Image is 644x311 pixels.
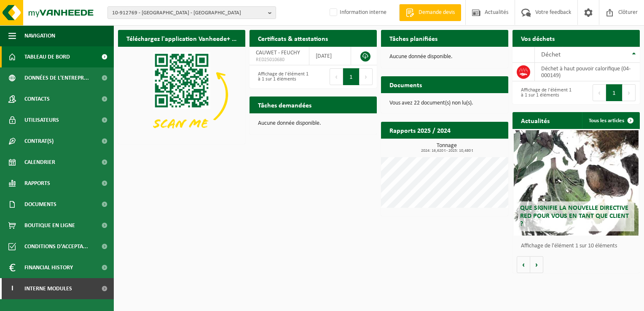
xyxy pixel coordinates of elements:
p: Affichage de l'élément 1 sur 10 éléments [521,243,636,249]
span: Documents [24,194,56,215]
span: Calendrier [24,152,55,173]
button: Volgende [530,256,543,273]
span: Boutique en ligne [24,215,75,236]
a: Que signifie la nouvelle directive RED pour vous en tant que client ? [514,130,639,236]
span: Interne modules [24,278,72,299]
h2: Documents [381,76,430,93]
span: Demande devis [416,8,457,17]
span: Contacts [24,88,50,110]
img: Download de VHEPlus App [118,47,245,142]
button: Previous [330,68,343,85]
span: Rapports [24,173,50,194]
button: Vorige [517,256,530,273]
label: Information interne [328,6,386,19]
button: 1 [343,68,360,85]
h2: Certificats & attestations [250,30,336,46]
span: Que signifie la nouvelle directive RED pour vous en tant que client ? [520,205,629,228]
p: Aucune donnée disponible. [389,54,500,60]
span: 2024: 16,620 t - 2025: 10,480 t [385,149,508,153]
h2: Tâches demandées [250,97,320,113]
span: 10-912769 - [GEOGRAPHIC_DATA] - [GEOGRAPHIC_DATA] [112,7,265,19]
div: Affichage de l'élément 1 à 1 sur 1 éléments [254,67,309,86]
span: Données de l'entrepr... [24,67,89,88]
span: Déchet [541,51,561,58]
span: Financial History [24,257,73,278]
button: Next [623,84,636,101]
button: Previous [593,84,606,101]
span: Tableau de bord [24,46,70,67]
div: Affichage de l'élément 1 à 1 sur 1 éléments [517,83,572,102]
span: Utilisateurs [24,110,59,131]
h2: Vos déchets [513,30,563,46]
td: [DATE] [309,47,351,65]
p: Vous avez 22 document(s) non lu(s). [389,100,500,106]
span: I [8,278,16,299]
h2: Actualités [513,112,558,129]
a: Tous les articles [582,112,639,129]
h3: Tonnage [385,143,508,153]
span: Conditions d'accepta... [24,236,88,257]
h2: Téléchargez l'application Vanheede+ maintenant! [118,30,245,46]
button: Next [360,68,373,85]
h2: Rapports 2025 / 2024 [381,122,459,138]
a: Consulter les rapports [435,138,507,155]
h2: Tâches planifiées [381,30,446,46]
span: Contrat(s) [24,131,54,152]
button: 1 [606,84,623,101]
span: CAUWET - FEUCHY [256,50,300,56]
button: 10-912769 - [GEOGRAPHIC_DATA] - [GEOGRAPHIC_DATA] [107,6,276,19]
span: Navigation [24,25,55,46]
td: déchet à haut pouvoir calorifique (04-000149) [535,63,640,81]
p: Aucune donnée disponible. [258,121,368,126]
a: Demande devis [399,4,461,21]
span: RED25010680 [256,56,303,63]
